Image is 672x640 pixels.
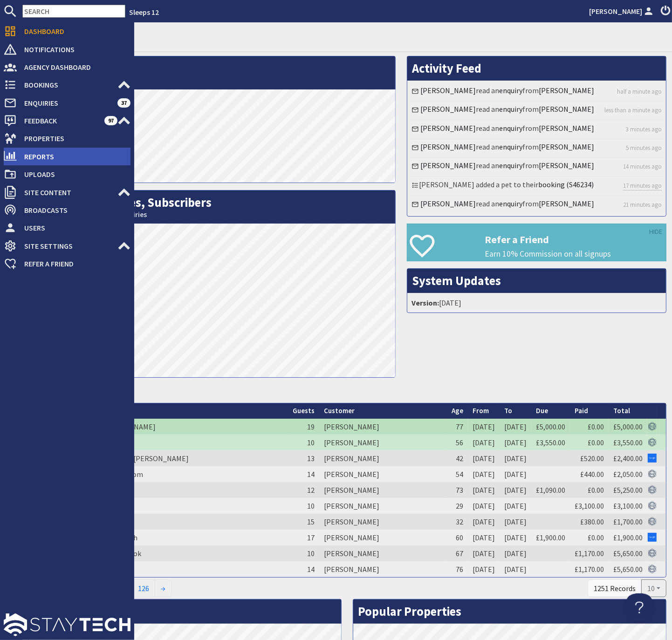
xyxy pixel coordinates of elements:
[447,482,468,498] td: 73
[410,121,664,139] li: read an from
[473,406,489,415] a: From
[580,454,604,463] a: £520.00
[485,233,666,245] h3: Refer a Friend
[17,60,130,75] span: Agency Dashboard
[588,485,604,495] a: £0.00
[447,466,468,482] td: 54
[539,161,594,170] a: [PERSON_NAME]
[4,203,130,218] a: Broadcasts
[4,60,130,75] a: Agency Dashboard
[625,593,653,621] iframe: Toggle Customer Support
[17,220,130,235] span: Users
[468,530,500,545] td: [DATE]
[536,438,565,447] a: £3,550.00
[648,533,657,542] img: Referer: Google
[648,565,657,573] img: Referer: Sleeps 12
[420,86,476,95] a: [PERSON_NAME]
[648,517,657,526] img: Referer: Sleeps 12
[504,406,512,415] a: To
[500,561,531,577] td: [DATE]
[324,406,355,415] a: Customer
[499,161,522,170] a: enquiry
[648,485,657,494] img: Referer: Sleeps 12
[4,42,130,57] a: Notifications
[500,498,531,514] td: [DATE]
[613,454,643,463] a: £2,400.00
[500,450,531,466] td: [DATE]
[28,191,395,224] h2: Bookings, Enquiries, Subscribers
[319,435,447,450] td: [PERSON_NAME]
[17,238,117,253] span: Site Settings
[307,454,315,463] span: 13
[4,167,130,182] a: Uploads
[319,545,447,561] td: [PERSON_NAME]
[575,549,604,558] a: £1,170.00
[100,454,189,463] a: Princehay [PERSON_NAME]
[17,167,130,182] span: Uploads
[538,180,594,189] a: booking (S46234)
[353,599,666,624] h2: Popular Properties
[447,419,468,435] td: 77
[307,438,315,447] span: 10
[28,599,341,624] h2: Popular Dates
[589,6,655,17] a: [PERSON_NAME]
[307,422,315,431] span: 19
[132,579,155,597] a: 126
[468,561,500,577] td: [DATE]
[648,549,657,558] img: Referer: Sleeps 12
[410,102,664,120] li: read an from
[17,77,117,92] span: Bookings
[485,248,666,260] p: Earn 10% Commission on all signups
[648,422,657,431] img: Referer: Sleeps 12
[536,533,565,542] a: £1,900.00
[580,470,604,479] a: £440.00
[626,125,662,134] a: 3 minutes ago
[28,56,395,89] h2: Visits per Day
[500,482,531,498] td: [DATE]
[499,104,522,114] a: enquiry
[575,565,604,574] a: £1,170.00
[539,199,594,208] a: [PERSON_NAME]
[412,61,481,76] a: Activity Feed
[420,123,476,133] a: [PERSON_NAME]
[319,514,447,530] td: [PERSON_NAME]
[17,203,130,218] span: Broadcasts
[623,181,662,191] a: 17 minutes ago
[410,158,664,177] li: read an from
[536,422,565,431] a: £5,000.00
[604,106,662,115] a: less than a minute ago
[407,224,666,261] a: Refer a Friend Earn 10% Commission on all signups
[420,142,476,151] a: [PERSON_NAME]
[307,533,315,542] span: 17
[17,42,130,57] span: Notifications
[33,210,391,219] small: This Month: 3 Bookings, 3 Enquiries
[293,406,315,415] a: Guests
[468,450,500,466] td: [DATE]
[539,142,594,151] a: [PERSON_NAME]
[17,24,130,39] span: Dashboard
[319,530,447,545] td: [PERSON_NAME]
[410,196,664,214] li: read an from
[648,438,657,447] img: Referer: Sleeps 12
[307,549,315,558] span: 10
[613,501,643,511] a: £3,100.00
[588,533,604,542] a: £0.00
[420,199,476,208] a: [PERSON_NAME]
[613,565,643,574] a: £5,650.00
[648,454,657,463] img: Referer: Google
[499,86,522,95] a: enquiry
[410,177,664,196] li: [PERSON_NAME] added a pet to their
[4,238,130,253] a: Site Settings
[4,256,130,271] a: Refer a Friend
[33,76,391,85] small: This Month: 5148 Visits
[500,466,531,482] td: [DATE]
[17,113,104,128] span: Feedback
[613,485,643,495] a: £5,250.00
[319,498,447,514] td: [PERSON_NAME]
[447,530,468,545] td: 60
[319,561,447,577] td: [PERSON_NAME]
[613,549,643,558] a: £5,650.00
[4,24,130,39] a: Dashboard
[420,104,476,114] a: [PERSON_NAME]
[4,149,130,164] a: Reports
